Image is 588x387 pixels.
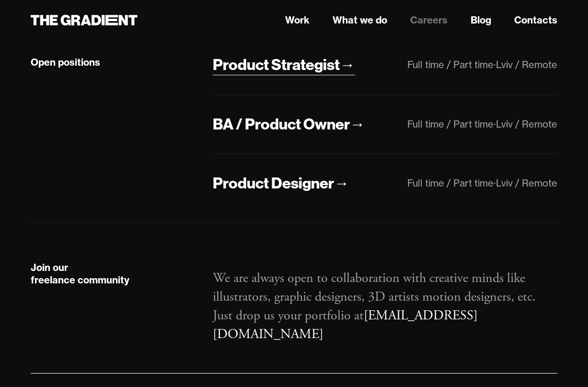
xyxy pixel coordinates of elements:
div: BA / Product Owner [213,114,350,134]
div: · [494,59,496,70]
div: Product Strategist [213,55,340,75]
div: Full time / Part time [407,59,494,70]
a: Blog [471,13,491,27]
div: · [494,118,496,130]
a: Product Designer→ [213,173,349,194]
div: → [340,55,355,75]
a: BA / Product Owner→ [213,114,365,135]
div: Product Designer [213,173,334,193]
a: Work [285,13,310,27]
strong: Join our freelance community [31,261,129,286]
a: What we do [333,13,387,27]
p: We are always open to collaboration with creative minds like illustrators, graphic designers, 3D ... [213,269,557,344]
div: Lviv / Remote [496,118,557,130]
a: Careers [410,13,448,27]
a: Contacts [514,13,557,27]
a: Product Strategist→ [213,55,355,75]
div: → [350,114,365,134]
div: Lviv / Remote [496,177,557,189]
div: → [334,173,349,193]
div: · [494,177,496,189]
strong: Open positions [31,56,100,68]
div: Full time / Part time [407,118,494,130]
div: Lviv / Remote [496,59,557,70]
div: Full time / Part time [407,177,494,189]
